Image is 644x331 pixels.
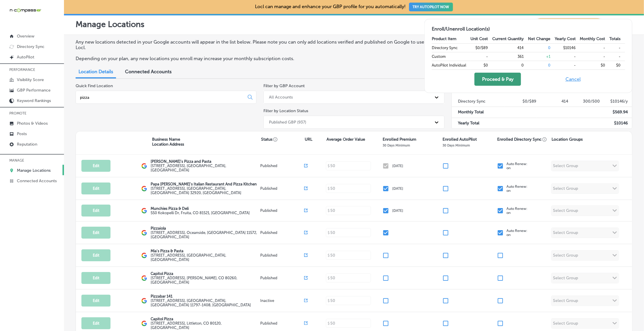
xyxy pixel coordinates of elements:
img: logo [141,275,147,281]
button: Edit [81,160,110,172]
h2: Enroll/Unenroll Location(s) [432,26,625,32]
p: Published [260,253,304,257]
p: Capitol Pizza [151,271,259,276]
label: [STREET_ADDRESS] , [GEOGRAPHIC_DATA], [GEOGRAPHIC_DATA] [151,164,259,172]
button: Edit [81,295,110,307]
td: - [470,52,492,61]
p: Visibility Score [17,77,44,82]
button: Edit [81,317,110,329]
td: $ 10146 /y [600,96,632,107]
img: logo [141,163,147,169]
th: Monthly Cost [580,35,610,43]
label: [STREET_ADDRESS] , Littleton, CO 80120, [GEOGRAPHIC_DATA] [151,321,259,330]
p: [DATE] [392,187,403,191]
td: $0 [610,61,625,69]
div: All Accounts [269,95,293,100]
img: logo [141,253,147,258]
label: [STREET_ADDRESS] , [GEOGRAPHIC_DATA], [GEOGRAPHIC_DATA] 32920, [GEOGRAPHIC_DATA] [151,186,259,195]
div: Published GBP (937) [269,120,306,125]
p: Status [261,137,305,142]
p: 30 Days Minimum [383,143,410,147]
td: - [580,43,610,52]
p: Papa [PERSON_NAME]'s Italian Restaurant And Pizza Kitchen [151,182,259,186]
img: logo [141,186,147,192]
p: Published [260,164,304,168]
button: Edit [81,227,110,239]
p: Published [260,230,304,235]
td: Directory Sync [452,96,505,107]
p: Published [260,321,304,325]
td: - [555,52,580,61]
label: [STREET_ADDRESS] , [PERSON_NAME], CO 80260, [GEOGRAPHIC_DATA] [151,276,259,285]
p: Any new locations detected in your Google accounts will appear in the list below. Please note you... [76,39,438,50]
p: Auto Renew: on [507,229,528,237]
p: Published [260,276,304,280]
button: Edit [81,249,110,261]
p: Pizzaiola [151,226,259,230]
td: - [610,43,625,52]
td: $0/$89 [470,43,492,52]
td: $ 10146 [600,118,632,128]
label: Quick Find Location [76,83,113,88]
td: 361 [492,52,528,61]
span: Connected Accounts [125,69,172,74]
p: Manage Locations [17,168,51,173]
img: 660ab0bf-5cc7-4cb8-ba1c-48b5ae0f18e60NCTV_CLogo_TV_Black_-500x88.png [9,8,41,13]
p: Published [260,208,304,213]
td: - [610,52,625,61]
p: Capitol Pizza [151,317,259,321]
p: GBP Performance [17,88,51,93]
td: 0 [528,43,555,52]
img: logo [141,321,147,326]
td: - [555,61,580,69]
p: Auto Renew: on [507,185,528,193]
p: URL [305,137,312,142]
td: $0 [580,61,610,69]
p: Business Name Location Address [152,137,184,147]
td: Yearly Total [452,118,505,128]
p: Average Order Value [327,137,365,142]
img: logo [141,230,147,236]
th: Current Quantity [492,35,528,43]
th: Totals [610,35,625,43]
td: 414 [492,43,528,52]
p: Enrolled Premium [383,137,416,142]
td: - [580,52,610,61]
td: Custom [432,52,470,61]
p: Munchies Pizza & Deli [151,206,250,211]
label: [STREET_ADDRESS] , [GEOGRAPHIC_DATA], [GEOGRAPHIC_DATA] [151,253,259,262]
label: Filter by GBP Account [263,83,305,88]
p: Posts [17,131,27,136]
p: Overview [17,34,34,39]
td: Directory Sync [432,43,470,52]
p: Auto Renew: on [507,162,528,170]
label: 550 Kokopelli Dr , Fruita, CO 81521, [GEOGRAPHIC_DATA] [151,211,250,215]
p: Auto Renew: on [507,207,528,215]
p: Photos & Videos [17,121,48,126]
button: Proceed & Pay [474,73,521,86]
button: Edit [81,205,110,217]
label: [STREET_ADDRESS] , [GEOGRAPHIC_DATA], [GEOGRAPHIC_DATA] 11797-1408, [GEOGRAPHIC_DATA] [151,298,259,307]
input: All Locations [79,95,243,100]
th: Yearly Cost [555,35,580,43]
button: Edit [81,183,110,194]
img: logo [141,298,147,304]
p: Directory Sync [17,44,44,49]
td: Monthly Total [452,107,505,118]
td: 414 [537,96,568,107]
p: Inactive [260,298,304,303]
td: $0 [470,61,492,69]
td: 0 [492,61,528,69]
button: Edit [81,272,110,284]
img: logo [141,208,147,214]
p: Enrolled Directory Sync [497,137,547,142]
th: Product Item [432,35,470,43]
th: Net Change [528,35,555,43]
p: AutoPilot [17,55,34,60]
p: [DATE] [392,209,403,213]
td: $10146 [555,43,580,52]
p: Enrolled AutoPilot [443,137,477,142]
td: AutoPilot Individual [432,61,470,69]
p: Published [260,186,304,191]
p: Connected Accounts [17,178,57,183]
